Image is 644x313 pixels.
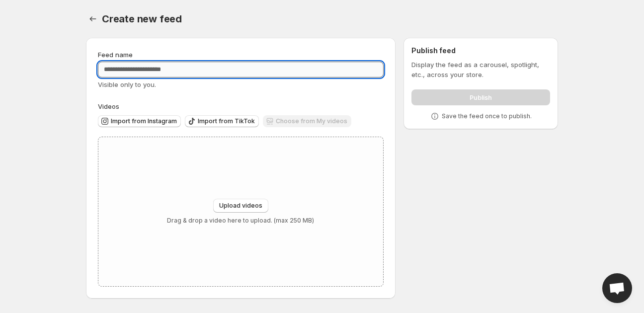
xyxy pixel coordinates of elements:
[86,12,100,26] button: Settings
[102,13,182,25] span: Create new feed
[213,199,268,213] button: Upload videos
[411,46,550,56] h2: Publish feed
[198,117,255,125] span: Import from TikTok
[442,112,532,120] p: Save the feed once to publish.
[98,51,133,59] span: Feed name
[111,117,177,125] span: Import from Instagram
[98,102,119,110] span: Videos
[602,273,632,303] div: Open chat
[411,60,550,79] p: Display the feed as a carousel, spotlight, etc., across your store.
[98,80,156,88] span: Visible only to you.
[98,115,181,127] button: Import from Instagram
[167,217,314,225] p: Drag & drop a video here to upload. (max 250 MB)
[185,115,259,127] button: Import from TikTok
[219,202,262,210] span: Upload videos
